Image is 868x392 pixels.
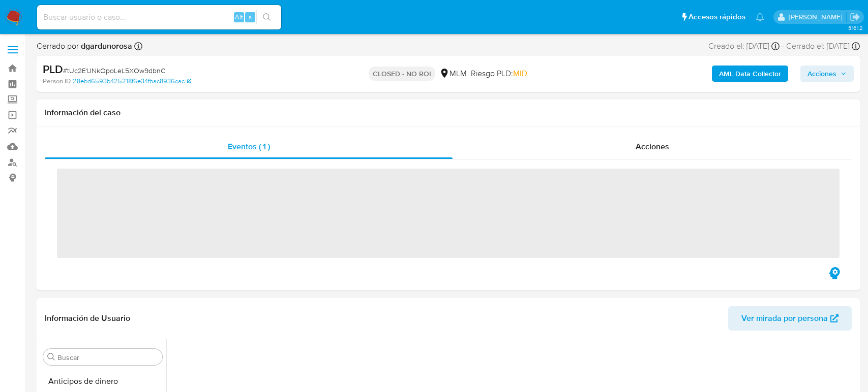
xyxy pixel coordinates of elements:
[57,169,840,258] span: ‌
[73,77,191,86] a: 28ebd6593b425218f6e34fbac8936cac
[471,68,527,79] span: Riesgo PLD:
[807,66,836,82] span: Acciones
[708,41,780,52] div: Creado el: [DATE]
[439,68,467,79] div: MLM
[43,77,71,86] b: Person ID
[57,353,158,362] input: Buscar
[513,68,527,79] span: MID
[228,141,270,152] span: Eventos ( 1 )
[47,353,55,361] button: Buscar
[728,306,852,331] button: Ver mirada por persona
[37,41,132,52] span: Cerrado por
[369,67,435,81] p: CLOSED - NO ROI
[800,66,854,82] button: Acciones
[45,313,130,323] h1: Información de Usuario
[850,12,860,22] a: Salir
[689,12,745,22] span: Accesos rápidos
[256,10,277,24] button: search-icon
[636,141,669,152] span: Acciones
[249,12,252,22] span: s
[45,108,852,118] h1: Información del caso
[756,13,764,21] a: Notificaciones
[712,66,788,82] button: AML Data Collector
[235,12,243,22] span: Alt
[789,12,846,22] p: diego.gardunorosas@mercadolibre.com.mx
[782,41,784,52] span: -
[79,40,132,52] b: dgardunorosa
[37,11,281,24] input: Buscar usuario o caso...
[43,61,63,77] b: PLD
[719,66,781,82] b: AML Data Collector
[741,306,828,331] span: Ver mirada por persona
[63,66,165,76] span: # tUc2E1JNkOpoLeL5XOw9dbnC
[786,41,860,52] div: Cerrado el: [DATE]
